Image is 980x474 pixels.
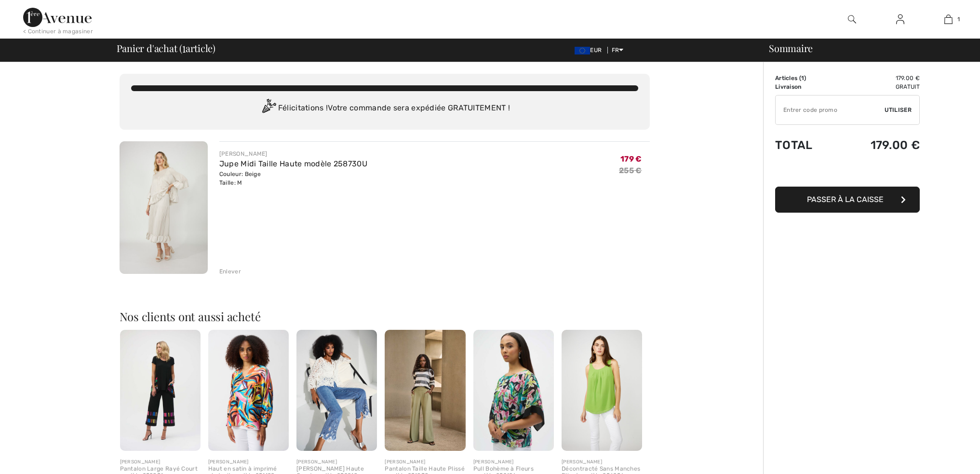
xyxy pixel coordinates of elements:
div: [PERSON_NAME] [562,459,642,466]
div: Enlever [219,267,241,276]
img: Congratulation2.svg [259,99,278,118]
div: [PERSON_NAME] [473,459,554,466]
img: 1ère Avenue [23,8,92,27]
img: Jean Taille Haute Court modèle 252910 [296,330,377,451]
div: [PERSON_NAME] [385,459,465,466]
td: Total [775,129,837,162]
div: [PERSON_NAME] [219,149,367,158]
span: 179 € [620,154,642,163]
a: Jupe Midi Taille Haute modèle 258730U [219,159,367,168]
span: FR [612,47,624,54]
td: Articles ( ) [775,74,837,82]
input: Code promo [776,95,885,124]
a: 1 [925,14,972,25]
span: Passer à la caisse [807,195,884,204]
img: Pull Bohème à Fleurs modèle 252126 [473,330,554,451]
img: Jupe Midi Taille Haute modèle 258730U [120,141,208,274]
span: Utiliser [885,106,912,114]
img: Décontracté Sans Manches Plissé modèle 256256 [562,330,642,451]
a: Se connecter [888,14,912,26]
iframe: PayPal [775,162,920,183]
span: 1 [957,15,960,24]
td: 179.00 € [837,74,920,82]
span: 1 [182,41,186,54]
div: [PERSON_NAME] [296,459,377,466]
td: Gratuit [837,82,920,91]
span: EUR [575,47,605,54]
img: Mon panier [944,14,953,25]
div: Couleur: Beige Taille: M [219,170,367,187]
img: Mes infos [896,14,904,25]
h2: Nos clients ont aussi acheté [120,311,650,322]
img: Haut en satin à imprimé abstrait modèle 251122 [208,330,289,451]
s: 255 € [619,166,642,175]
img: recherche [848,14,856,25]
button: Passer à la caisse [775,187,920,213]
div: Félicitations ! Votre commande sera expédiée GRATUITEMENT ! [131,99,638,118]
td: Livraison [775,82,837,91]
span: 1 [801,75,804,81]
div: [PERSON_NAME] [208,459,289,466]
img: Euro [575,47,590,54]
td: 179.00 € [837,129,920,162]
span: Panier d'achat ( article) [117,43,216,53]
div: [PERSON_NAME] [120,459,201,466]
div: < Continuer à magasiner [23,27,93,36]
img: Pantalon Large Rayé Court modèle 252051 [120,330,201,451]
div: Sommaire [757,43,974,53]
img: Pantalon Taille Haute Plissé modèle 251030 [385,330,465,451]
